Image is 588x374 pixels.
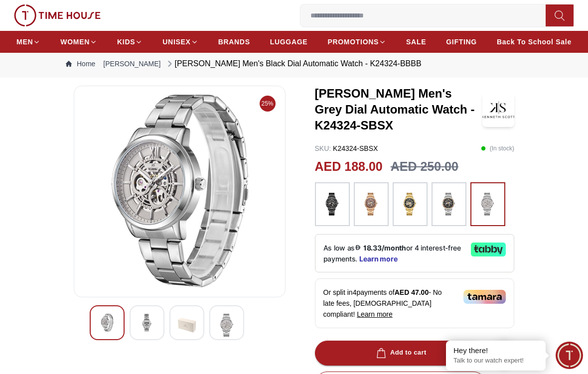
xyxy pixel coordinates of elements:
span: KIDS [117,37,135,47]
img: Kenneth Scott Men's Black Dial Automatic Watch - K24324-BBBB [98,314,116,332]
p: ( In stock ) [481,143,514,153]
a: [PERSON_NAME] [103,59,160,69]
a: MEN [16,33,40,51]
span: PROMOTIONS [327,37,379,47]
span: 25% [260,96,276,112]
h2: AED 188.00 [315,157,383,176]
img: ... [437,187,461,221]
img: Kenneth Scott Men's Grey Dial Automatic Watch - K24324-SBSX [482,92,514,127]
span: AED 47.00 [395,288,429,296]
span: Back To School Sale [497,37,572,47]
a: LUGGAGE [270,33,308,51]
div: [PERSON_NAME] Men's Black Dial Automatic Watch - K24324-BBBB [165,58,422,70]
a: PROMOTIONS [327,33,386,51]
span: BRANDS [218,37,250,47]
a: UNISEX [162,33,198,51]
a: Home [66,59,95,69]
img: ... [475,187,500,221]
a: SALE [406,33,426,51]
img: ... [320,187,345,221]
div: Chat Widget [556,342,583,369]
a: BRANDS [218,33,250,51]
img: Kenneth Scott Men's Black Dial Automatic Watch - K24324-BBBB [218,314,236,337]
h3: AED 250.00 [391,157,458,176]
nav: Breadcrumb [56,50,532,78]
span: MEN [16,37,33,47]
a: GIFTING [446,33,477,51]
span: LUGGAGE [270,37,308,47]
img: Kenneth Scott Men's Black Dial Automatic Watch - K24324-BBBB [82,94,277,289]
span: Learn more [357,310,393,318]
span: GIFTING [446,37,477,47]
div: Or split in 4 payments of - No late fees, [DEMOGRAPHIC_DATA] compliant! [315,278,515,328]
button: Add to cart [315,341,486,366]
span: WOMEN [60,37,90,47]
span: SALE [406,37,426,47]
p: K24324-SBSX [315,143,378,153]
div: Add to cart [374,347,427,359]
div: Hey there! [453,346,538,356]
a: WOMEN [60,33,97,51]
img: ... [359,187,384,221]
a: Back To School Sale [497,33,572,51]
span: UNISEX [162,37,190,47]
img: ... [14,4,101,26]
img: ... [398,187,423,221]
img: Tamara [463,290,506,304]
h3: [PERSON_NAME] Men's Grey Dial Automatic Watch - K24324-SBSX [315,86,482,133]
span: SKU : [315,144,331,152]
img: Kenneth Scott Men's Black Dial Automatic Watch - K24324-BBBB [138,314,156,332]
a: KIDS [117,33,143,51]
img: Kenneth Scott Men's Black Dial Automatic Watch - K24324-BBBB [178,314,196,337]
p: Talk to our watch expert! [453,357,538,365]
